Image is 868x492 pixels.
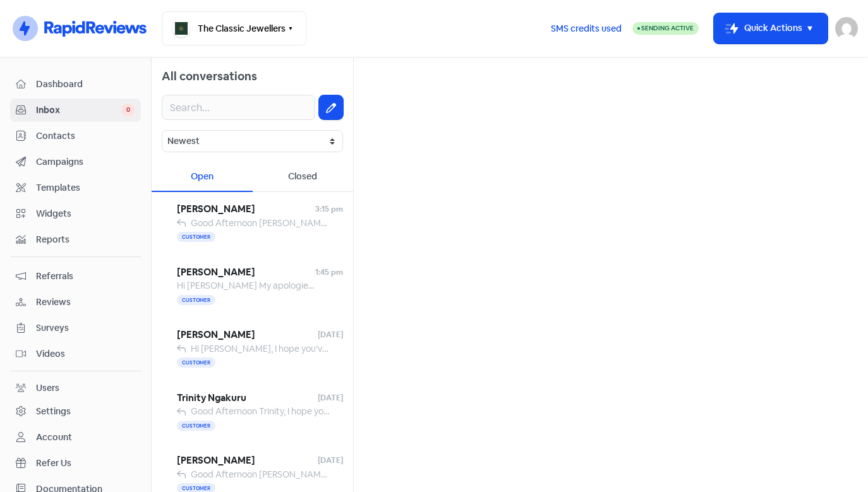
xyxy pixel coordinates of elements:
span: Surveys [36,321,135,335]
a: Inbox 0 [10,99,141,122]
span: 3:15 pm [315,203,343,215]
span: Campaigns [36,155,135,169]
span: Customer [177,357,215,368]
span: Inbox [36,104,121,117]
span: Trinity Ngakuru [177,391,318,405]
span: Customer [177,232,215,242]
a: Sending Active [632,21,699,36]
span: Videos [36,347,135,361]
span: Templates [36,181,135,195]
a: Reports [10,228,141,251]
div: Closed [253,162,354,192]
span: Customer [177,295,215,305]
a: Referrals [10,265,141,288]
div: Users [36,381,59,395]
span: 1:45 pm [315,267,343,278]
span: All conversations [162,69,257,83]
a: Account [10,426,141,449]
span: Reviews [36,296,135,309]
span: Customer [177,421,215,431]
a: Users [10,376,141,400]
span: Referrals [36,270,135,283]
span: SMS credits used [551,22,622,35]
span: [PERSON_NAME] [177,453,318,468]
span: Sending Active [641,24,694,32]
span: Dashboard [36,78,135,91]
a: Contacts [10,124,141,148]
div: Open [152,162,253,192]
a: Widgets [10,202,141,225]
a: Surveys [10,316,141,340]
a: Dashboard [10,73,141,96]
a: SMS credits used [540,21,632,34]
span: Reports [36,233,135,246]
a: Campaigns [10,150,141,174]
button: Quick Actions [714,13,828,44]
a: Templates [10,176,141,200]
a: Settings [10,400,141,423]
img: User [835,17,858,40]
div: Account [36,431,72,444]
span: [PERSON_NAME] [177,265,315,280]
span: 0 [121,104,135,116]
span: [PERSON_NAME] [177,328,318,342]
button: The Classic Jewellers [162,11,306,45]
input: Search... [162,95,315,120]
span: [DATE] [318,455,343,466]
a: Reviews [10,291,141,314]
span: Widgets [36,207,135,220]
span: [DATE] [318,329,343,340]
div: Settings [36,405,71,418]
span: [DATE] [318,392,343,404]
iframe: chat widget [815,441,855,479]
span: Contacts [36,129,135,143]
span: Refer Us [36,457,135,470]
a: Refer Us [10,452,141,475]
a: Videos [10,342,141,366]
span: [PERSON_NAME] [177,202,315,217]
